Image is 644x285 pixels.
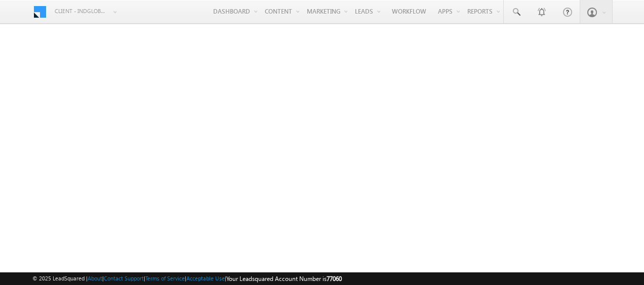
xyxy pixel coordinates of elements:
a: Contact Support [104,275,144,281]
span: Your Leadsquared Account Number is [226,275,342,282]
a: Acceptable Use [186,275,225,281]
span: Client - indglobal1 (77060) [55,6,108,16]
a: Terms of Service [145,275,185,281]
a: About [88,275,102,281]
span: 77060 [327,275,342,282]
span: © 2025 LeadSquared | | | | | [32,274,342,283]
